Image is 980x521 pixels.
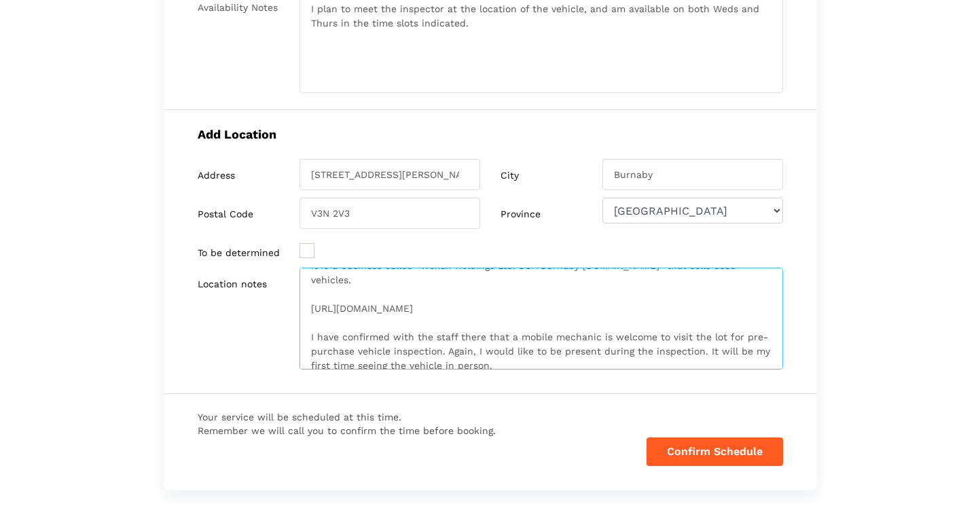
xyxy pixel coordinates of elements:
h5: Add Location [198,127,783,141]
label: Address [198,170,235,181]
label: Province [501,209,541,220]
label: Availability Notes [198,2,278,14]
label: To be determined [198,247,280,259]
label: City [501,170,519,181]
span: Your service will be scheduled at this time. Remember we will call you to confirm the time before... [198,410,496,438]
button: Confirm Schedule [647,437,783,466]
label: Location notes [198,279,267,290]
label: Postal Code [198,209,253,220]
